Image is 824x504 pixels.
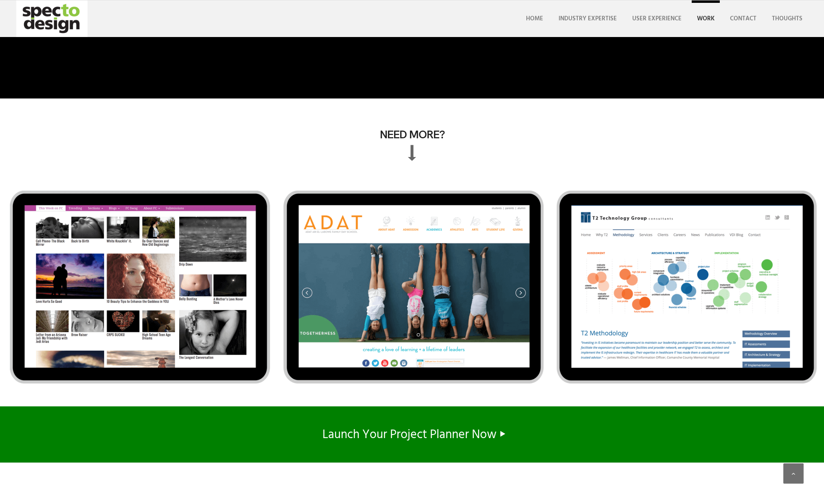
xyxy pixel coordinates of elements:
a: Contact [725,0,762,37]
span: Thoughts [772,14,802,24]
div: custom wordpress website fc [6,188,274,400]
a: Home [521,0,548,37]
span: User Experience [632,14,682,24]
h2: Need More? [20,128,804,141]
a: Industry Expertise [553,0,622,37]
a: Work [692,0,720,37]
span: Home [526,14,543,24]
a: school website adat [280,188,553,406]
a: Thoughts [767,0,808,37]
a: User Experience [627,0,687,37]
span: Launch Your Project Planner Now [322,425,497,445]
a: custom wordpress website fc [6,188,280,406]
div: technology consulting website t2 [553,188,820,400]
div: school website adat [280,188,547,400]
span: Contact [730,14,756,24]
img: specto-logo-2020 [16,0,87,37]
span: Work [697,14,714,24]
span: Industry Expertise [559,14,617,24]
